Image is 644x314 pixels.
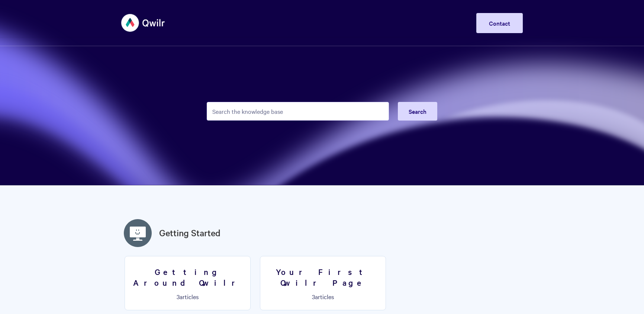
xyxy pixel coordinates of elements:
a: Getting Started [159,226,220,240]
span: 3 [177,292,180,301]
a: Your First Qwilr Page 3articles [260,256,386,310]
img: Qwilr Help Center [121,9,165,37]
h3: Getting Around Qwilr [129,266,246,288]
span: 3 [312,292,315,301]
a: Getting Around Qwilr 3articles [125,256,251,310]
h3: Your First Qwilr Page [265,266,381,288]
p: articles [129,293,246,300]
p: articles [265,293,381,300]
input: Search the knowledge base [207,102,389,121]
span: Search [409,107,426,115]
button: Search [398,102,437,121]
a: Contact [476,13,523,33]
